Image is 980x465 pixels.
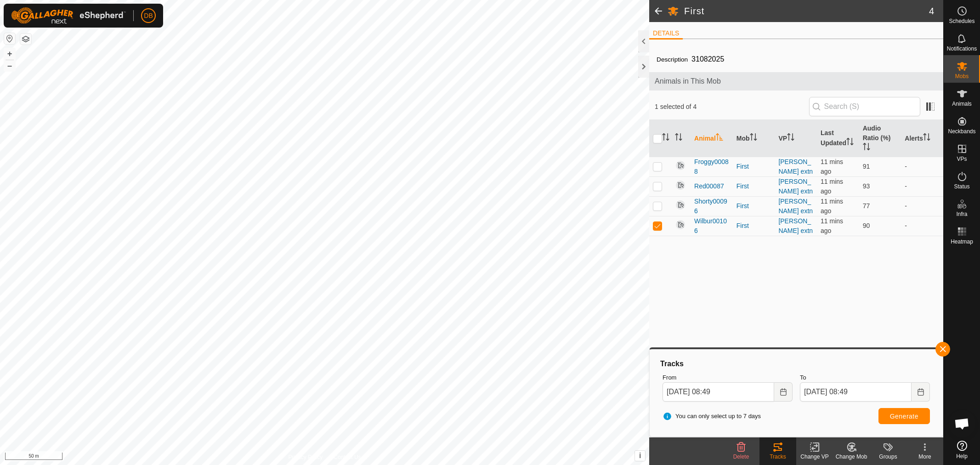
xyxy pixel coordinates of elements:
span: Wilbur00106 [694,216,729,236]
td: - [901,196,943,216]
p-sorticon: Activate to sort [863,144,870,152]
div: First [736,221,771,231]
span: 77 [863,202,870,210]
span: Animals in This Mob [655,76,938,87]
span: Delete [733,454,749,460]
th: Audio Ratio (%) [859,120,901,157]
p-sorticon: Activate to sort [787,135,794,142]
span: Froggy00088 [694,157,729,176]
span: 29 Sept 2025, 10:14 am [821,158,843,175]
span: Infra [956,211,967,217]
img: returning off [675,180,686,191]
label: To [800,373,930,382]
label: Description [657,56,688,63]
th: VP [775,120,817,157]
button: Choose Date [774,382,793,402]
td: - [901,157,943,176]
p-sorticon: Activate to sort [750,135,757,142]
div: Tracks [659,358,934,369]
span: Status [954,184,969,189]
span: Neckbands [948,129,975,134]
a: [PERSON_NAME] extn [778,198,813,215]
button: Map Layers [20,34,31,45]
p-sorticon: Activate to sort [675,135,682,142]
button: i [635,451,645,461]
span: Help [956,454,968,459]
div: More [906,453,943,461]
span: VPs [957,156,967,162]
img: returning off [675,219,686,230]
th: Last Updated [817,120,859,157]
span: 29 Sept 2025, 10:14 am [821,198,843,215]
input: Search (S) [809,97,920,116]
div: Open chat [948,410,976,437]
th: Alerts [901,120,943,157]
div: Change Mob [833,453,870,461]
span: 31082025 [688,51,728,67]
div: Tracks [759,453,796,461]
a: [PERSON_NAME] extn [778,217,813,234]
a: Privacy Policy [289,453,323,461]
div: Change VP [796,453,833,461]
span: Shorty00096 [694,197,729,216]
a: Contact Us [334,453,361,461]
span: You can only select up to 7 days [663,412,761,421]
a: [PERSON_NAME] extn [778,158,813,175]
span: 4 [929,4,934,18]
span: Schedules [949,18,974,24]
span: 91 [863,163,870,170]
img: returning off [675,199,686,210]
p-sorticon: Activate to sort [846,139,854,147]
span: Heatmap [951,239,973,244]
th: Animal [691,120,733,157]
div: First [736,181,771,191]
button: Reset Map [4,33,15,44]
span: Notifications [947,46,977,51]
span: DB [144,11,153,21]
span: Red00087 [694,181,724,191]
a: Help [944,437,980,463]
span: 93 [863,182,870,190]
div: First [736,201,771,211]
span: 1 selected of 4 [655,102,809,112]
img: returning off [675,160,686,171]
button: Generate [878,408,930,424]
span: Animals [952,101,972,107]
p-sorticon: Activate to sort [923,135,930,142]
a: [PERSON_NAME] extn [778,178,813,195]
div: Groups [870,453,906,461]
button: + [4,48,15,59]
label: From [663,373,793,382]
td: - [901,216,943,236]
div: First [736,162,771,171]
h2: First [684,6,929,17]
p-sorticon: Activate to sort [662,135,669,142]
img: Gallagher Logo [11,7,126,24]
span: 29 Sept 2025, 10:14 am [821,217,843,234]
button: Choose Date [912,382,930,402]
span: 90 [863,222,870,229]
span: 29 Sept 2025, 10:14 am [821,178,843,195]
th: Mob [733,120,775,157]
td: - [901,176,943,196]
p-sorticon: Activate to sort [716,135,723,142]
span: Generate [890,413,918,420]
li: DETAILS [649,28,683,40]
span: Mobs [955,74,969,79]
span: i [639,452,641,459]
button: – [4,60,15,71]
